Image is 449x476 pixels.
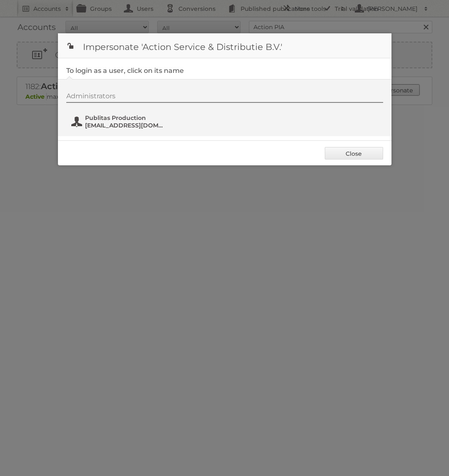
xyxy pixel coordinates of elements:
legend: To login as a user, click on its name [66,67,184,75]
h1: Impersonate 'Action Service & Distributie B.V.' [58,33,391,58]
span: Publitas Production [85,114,166,122]
span: [EMAIL_ADDRESS][DOMAIN_NAME] [85,122,166,129]
a: Close [325,147,383,159]
button: Publitas Production [EMAIL_ADDRESS][DOMAIN_NAME] [70,113,168,130]
div: Administrators [66,92,383,103]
